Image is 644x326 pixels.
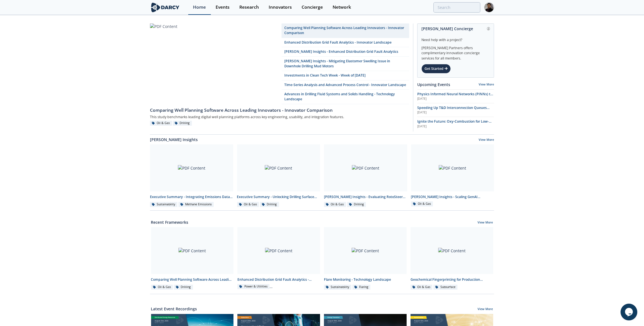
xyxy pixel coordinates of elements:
a: Latest Event Recordings [151,306,197,312]
a: Upcoming Events [417,82,450,87]
span: Speeding Up T&D Interconnection Queues with Enhanced Software Solutions [417,105,490,115]
div: Oil & Gas [411,201,433,206]
div: Comparing Well Planning Software Across Leading Innovators - Innovator Comparison [151,277,234,282]
a: PDF Content Executive Summary - Unlocking Drilling Surface Equipment Reliability through IoT and ... [235,144,322,207]
div: Get Started [421,64,451,73]
div: Drilling [173,121,192,126]
a: Enhanced Distribution Grid Fault Analytics - Innovator Landscape [282,38,409,47]
div: Events [216,5,230,9]
div: Drilling [174,285,193,290]
a: [PERSON_NAME] Insights - Mitigating Elastomer Swelling Issue in Downhole Drilling Mud Motors [282,57,409,71]
div: This study benchmarks leading digital well planning platforms across key engineering, usability, ... [150,114,409,121]
div: Concierge [302,5,323,9]
div: Innovators [269,5,292,9]
a: Recent Frameworks [151,219,189,225]
a: Ignite the Future: Oxy-Combustion for Low-Carbon Power [DATE] [417,119,494,129]
a: PDF Content Enhanced Distribution Grid Fault Analytics - Innovator Landscape Power & Utilities [235,227,322,290]
a: PDF Content Geochemical Fingerprinting for Production Allocation - Innovator Comparison Oil & Gas... [409,227,495,290]
div: Need help with a project? [421,34,490,42]
a: PDF Content [PERSON_NAME] Insights - Evaluating RotoSteer Tool Performance for Long Lateral Appli... [322,144,409,207]
div: Comparing Well Planning Software Across Leading Innovators - Innovator Comparison [150,107,409,114]
a: PDF Content Flare Monitoring - Technology Landscape Sustainability Flaring [322,227,409,290]
input: Advanced Search [433,2,480,13]
span: Ignite the Future: Oxy-Combustion for Low-Carbon Power [417,119,492,129]
a: Comparing Well Planning Software Across Leading Innovators - Innovator Comparison [282,23,409,38]
iframe: chat widget [621,304,638,320]
div: Drilling [347,202,366,207]
div: [DATE] [417,110,494,115]
a: Comparing Well Planning Software Across Leading Innovators - Innovator Comparison [150,104,409,114]
div: Enhanced Distribution Grid Fault Analytics - Innovator Landscape [237,277,320,282]
div: [DATE] [417,97,494,101]
div: Oil & Gas [150,121,172,126]
div: Drilling [260,202,279,207]
div: Executive Summary - Unlocking Drilling Surface Equipment Reliability through IoT and Predictive A... [237,194,320,199]
div: Oil & Gas [411,285,433,290]
a: View More [478,307,493,312]
div: Research [239,5,259,9]
div: Oil & Gas [151,285,173,290]
span: Physics Informed Neural Networks (PINNs) to Accelerate Subsurface Scenario Analysis [417,92,493,101]
div: Oil & Gas [324,202,346,207]
div: Flaring [352,285,371,290]
div: Sustainability [150,202,177,207]
a: PDF Content [PERSON_NAME] Insights - Scaling GenAI Benchmark Oil & Gas [409,144,496,207]
a: PDF Content Comparing Well Planning Software Across Leading Innovators - Innovator Comparison Oil... [149,227,236,290]
img: Profile [484,3,494,12]
div: Methane Emissions [178,202,214,207]
div: Executive Summary - Integrating Emissions Data for Compliance and Operational Action [150,194,233,199]
a: Physics Informed Neural Networks (PINNs) to Accelerate Subsurface Scenario Analysis [DATE] [417,92,494,101]
a: Time-Series Analysis and Advanced Process Control - Innovator Landscape [282,80,409,90]
div: Oil & Gas [237,202,259,207]
a: View More [478,220,493,225]
div: Network [333,5,351,9]
a: PDF Content Executive Summary - Integrating Emissions Data for Compliance and Operational Action ... [148,144,235,207]
div: [PERSON_NAME] Insights - Evaluating RotoSteer Tool Performance for Long Lateral Applications [324,194,407,199]
div: Flare Monitoring - Technology Landscape [324,277,407,282]
div: Home [193,5,206,9]
img: logo-wide.svg [150,3,180,12]
div: [DATE] [417,124,494,129]
div: Geochemical Fingerprinting for Production Allocation - Innovator Comparison [411,277,493,282]
a: [PERSON_NAME] Insights - Enhanced Distribution Grid Fault Analytics [282,47,409,56]
a: Advances in Drilling Fluid Systems and Solids Handling - Technology Landscape [282,90,409,104]
div: Sustainability [324,285,351,290]
div: Power & Utilities [237,284,269,289]
a: Speeding Up T&D Interconnection Queues with Enhanced Software Solutions [DATE] [417,105,494,115]
div: [PERSON_NAME] Partners offers complimentary innovation concierge services for all members. [421,42,490,61]
a: View More [479,82,494,86]
div: [PERSON_NAME] Insights - Scaling GenAI Benchmark [411,194,494,199]
a: View More [479,138,494,143]
img: information.svg [487,27,490,30]
a: [PERSON_NAME] Insights [150,137,198,142]
a: Investments in Clean Tech Week - Week of [DATE] [282,71,409,80]
div: Subsurface [433,285,457,290]
div: [PERSON_NAME] Concierge [421,24,490,34]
